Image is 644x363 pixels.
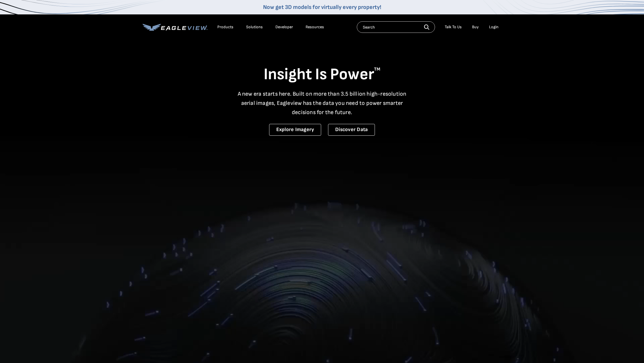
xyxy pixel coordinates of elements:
[246,24,263,30] div: Solutions
[217,24,233,30] div: Products
[357,21,435,33] input: Search
[143,65,501,85] h1: Insight Is Power
[472,24,479,30] a: Buy
[328,124,375,136] a: Discover Data
[263,4,381,11] a: Now get 3D models for virtually every property!
[374,67,380,72] sup: TM
[445,24,462,30] div: Talk To Us
[306,24,324,30] div: Resources
[275,24,293,30] a: Developer
[234,89,410,117] p: A new era starts here. Built on more than 3.5 billion high-resolution aerial images, Eagleview ha...
[489,24,499,30] div: Login
[269,124,321,136] a: Explore Imagery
